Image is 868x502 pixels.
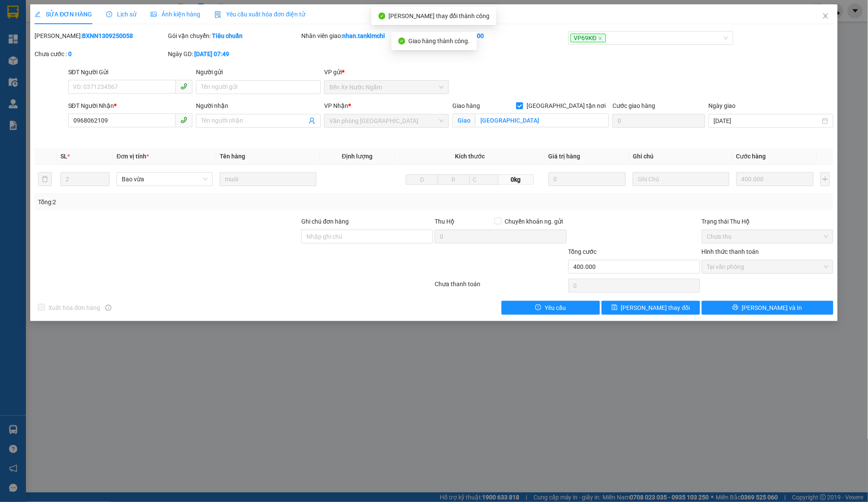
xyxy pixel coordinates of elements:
[602,301,700,315] button: save[PERSON_NAME] thay đổi
[629,148,732,165] th: Ghi chú
[409,38,470,44] span: Giao hàng thành công.
[38,172,52,186] button: delete
[215,11,306,18] span: Yêu cầu xuất hóa đơn điện tử
[151,11,201,18] span: Ảnh kiện hàng
[196,101,321,111] div: Người nhận
[151,11,157,17] span: picture
[106,11,137,18] span: Lịch sử
[68,67,193,77] div: SĐT Người Gửi
[502,217,567,226] span: Chuyển khoản ng. gửi
[301,218,349,225] label: Ghi chú đơn hàng
[194,51,229,57] b: [DATE] 07:49
[324,67,449,77] div: VP gửi
[702,301,833,315] button: printer[PERSON_NAME] và In
[455,153,485,160] span: Kích thước
[633,172,729,186] input: Ghi Chú
[329,81,444,94] span: Bến Xe Nước Ngầm
[702,217,833,226] div: Trạng thái Thu Hộ
[598,36,603,41] span: close
[714,116,821,126] input: Ngày giao
[180,83,187,90] span: phone
[68,101,193,111] div: SĐT Người Nhận
[549,153,581,160] span: Giá trị hàng
[475,114,609,127] input: Giao tận nơi
[324,102,348,109] span: VP Nhận
[568,248,597,255] span: Tổng cước
[38,197,335,207] div: Tổng: 2
[398,38,405,44] span: check-circle
[168,31,300,41] div: Gói vận chuyển:
[621,303,690,313] span: [PERSON_NAME] thay đổi
[822,13,829,19] span: close
[523,101,609,111] span: [GEOGRAPHIC_DATA] tận nơi
[45,303,104,313] span: Xuất hóa đơn hàng
[434,279,568,294] div: Chưa thanh toán
[435,218,455,225] span: Thu Hộ
[438,174,470,185] input: R
[220,153,245,160] span: Tên hàng
[35,49,166,59] div: Chưa cước :
[35,11,92,18] span: SỬA ĐƠN HÀNG
[709,102,736,109] label: Ngày giao
[612,102,655,109] label: Cước giao hàng
[35,31,166,41] div: [PERSON_NAME]:
[342,32,385,39] b: nhan.tankimchi
[814,4,838,28] button: Close
[220,172,316,186] input: VD: Bàn, Ghế
[406,174,438,185] input: D
[707,230,828,243] span: Chưa thu
[499,174,534,185] span: 0kg
[612,304,618,311] span: save
[545,303,566,313] span: Yêu cầu
[612,114,705,128] input: Cước giao hàng
[707,260,828,273] span: Tại văn phòng
[301,31,433,41] div: Nhân viên giao:
[342,153,372,160] span: Định lượng
[732,304,739,311] span: printer
[180,117,187,123] span: phone
[549,172,626,186] input: 0
[736,153,766,160] span: Cước hàng
[702,248,759,255] label: Hình thức thanh toán
[105,305,111,311] span: info-circle
[196,67,321,77] div: Người gửi
[329,114,444,127] span: Văn phòng Đà Nẵng
[742,303,802,313] span: [PERSON_NAME] và In
[379,13,385,19] span: check-circle
[122,173,208,186] span: Bao vừa
[106,11,112,17] span: clock-circle
[452,114,475,127] span: Giao
[389,13,490,19] span: [PERSON_NAME] thay đổi thành công
[212,32,243,39] b: Tiêu chuẩn
[309,117,316,124] span: user-add
[571,34,606,42] span: VP69KĐ
[535,304,541,311] span: exclamation-circle
[68,51,72,57] b: 0
[452,102,480,109] span: Giao hàng
[736,172,814,186] input: 0
[168,49,300,59] div: Ngày GD:
[301,230,433,243] input: Ghi chú đơn hàng
[435,31,566,41] div: Cước rồi :
[502,301,600,315] button: exclamation-circleYêu cầu
[821,172,830,186] button: plus
[117,153,149,160] span: Đơn vị tính
[470,174,499,185] input: C
[60,153,67,160] span: SL
[215,11,221,18] img: icon
[35,11,41,17] span: edit
[82,32,133,39] b: BXNN1309250058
